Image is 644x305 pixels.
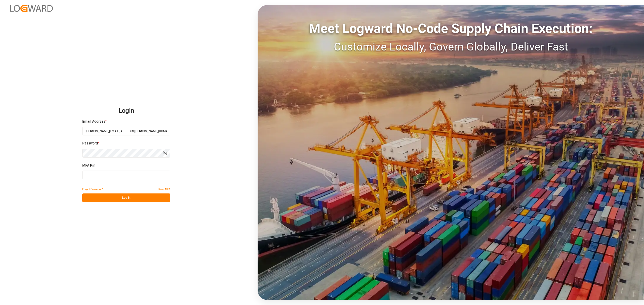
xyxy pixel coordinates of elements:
button: Log In [82,193,170,202]
button: Forgot Password? [82,185,103,193]
div: Customize Locally, Govern Globally, Deliver Fast [258,38,644,55]
img: Logward_new_orange.png [10,5,53,12]
div: Meet Logward No-Code Supply Chain Execution: [258,19,644,38]
h2: Login [82,103,170,119]
button: Reset MFA [158,185,170,193]
input: Enter your email [82,127,170,135]
span: Password [82,141,98,146]
span: Email Address [82,119,105,124]
span: MFA Pin [82,163,95,168]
